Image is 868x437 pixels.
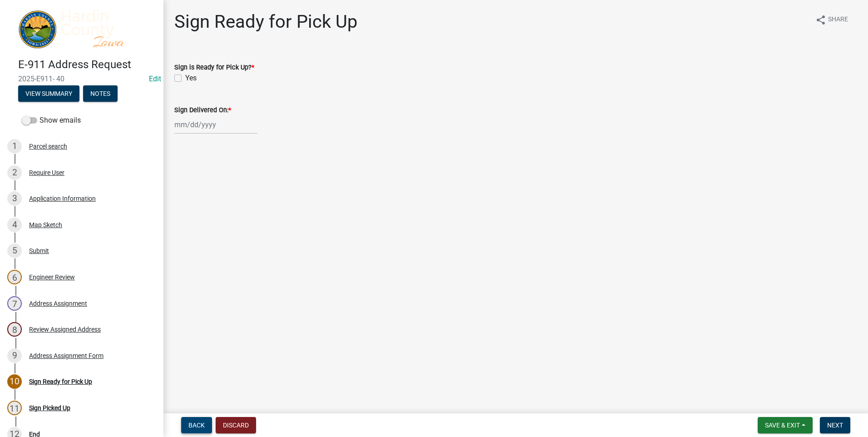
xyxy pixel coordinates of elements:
i: share [815,15,826,25]
div: Sign Picked Up [29,405,70,411]
div: 4 [7,218,22,232]
div: Engineer Review [29,274,75,280]
div: 9 [7,348,22,363]
div: Submit [29,248,49,254]
div: Require User [29,169,64,176]
button: Save & Exit [758,417,813,433]
button: Next [820,417,850,433]
div: Application Information [29,195,96,202]
div: 5 [7,243,22,258]
label: Sign is Ready for Pick Up? [174,65,254,71]
button: Notes [83,85,118,102]
img: Hardin County, Iowa [18,10,149,49]
wm-modal-confirm: Summary [18,91,79,98]
span: Next [827,422,843,429]
wm-modal-confirm: Notes [83,91,118,98]
div: 10 [7,374,22,389]
div: 7 [7,296,22,311]
div: 6 [7,270,22,284]
button: Back [181,417,212,433]
a: Edit [149,74,161,83]
button: shareShare [808,11,855,29]
h4: E-911 Address Request [18,58,156,71]
div: Address Assignment Form [29,353,104,359]
div: 11 [7,401,22,415]
wm-modal-confirm: Edit Application Number [149,74,161,83]
div: 1 [7,139,22,154]
button: View Summary [18,85,79,102]
input: mm/dd/yyyy [174,115,257,134]
label: Show emails [22,115,81,126]
label: Yes [185,73,197,84]
span: Back [188,422,205,429]
label: Sign Delivered On: [174,107,231,114]
div: Address Assignment [29,300,87,307]
span: Share [828,15,848,25]
span: 2025-E911- 40 [18,74,145,83]
h1: Sign Ready for Pick Up [174,11,357,33]
div: Review Assigned Address [29,326,101,333]
div: 3 [7,191,22,206]
div: 2 [7,165,22,180]
div: Sign Ready for Pick Up [29,378,92,385]
div: Map Sketch [29,222,62,228]
button: Discard [216,417,256,433]
span: Save & Exit [765,422,800,429]
div: 8 [7,322,22,337]
div: Parcel search [29,143,67,149]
